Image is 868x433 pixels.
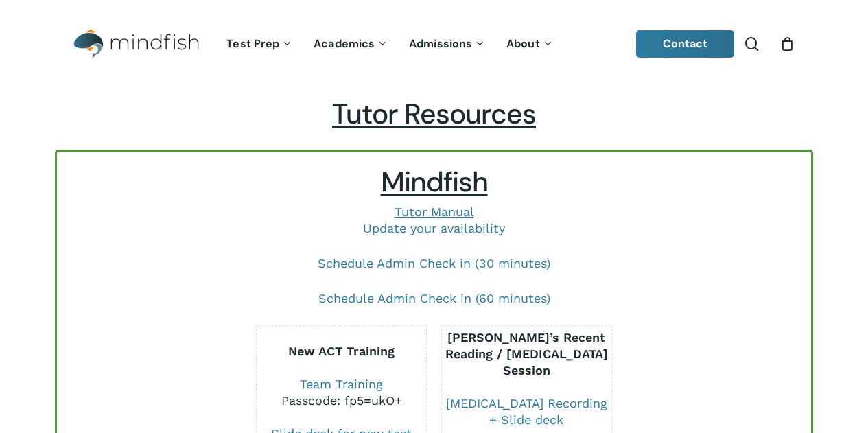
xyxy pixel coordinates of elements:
a: [MEDICAL_DATA] Recording + Slide deck [446,396,607,427]
a: Academics [303,38,399,50]
a: Tutor Manual [395,204,474,219]
span: Mindfish [381,164,488,200]
a: Team Training [300,377,383,391]
a: Cart [779,36,795,51]
a: Admissions [399,38,496,50]
header: Main Menu [55,19,813,70]
div: Passcode: fp5=ukO+ [257,393,425,409]
a: Contact [636,30,735,58]
span: About [506,36,540,51]
b: New ACT Training [288,344,395,358]
b: [PERSON_NAME]’s Recent Reading / [MEDICAL_DATA] Session [445,330,608,377]
a: About [496,38,564,50]
a: Update your availability [363,221,505,235]
span: Contact [663,36,708,51]
a: Schedule Admin Check in (30 minutes) [318,256,550,270]
span: Academics [314,36,375,51]
span: Tutor Resources [332,96,536,132]
span: Test Prep [226,36,279,51]
nav: Main Menu [216,19,563,70]
a: Test Prep [216,38,303,50]
span: Admissions [409,36,472,51]
a: Schedule Admin Check in (60 minutes) [318,291,550,305]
